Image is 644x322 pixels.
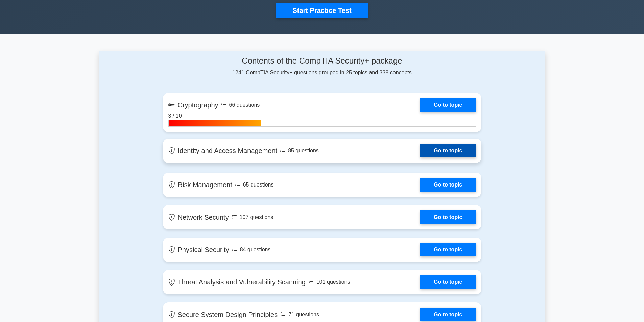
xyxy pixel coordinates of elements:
a: Go to topic [420,144,476,157]
a: Go to topic [420,275,476,289]
h4: Contents of the CompTIA Security+ package [163,56,481,66]
a: Go to topic [420,210,476,224]
a: Go to topic [420,178,476,192]
a: Go to topic [420,98,476,112]
button: Start Practice Test [276,3,367,18]
div: 1241 CompTIA Security+ questions grouped in 25 topics and 338 concepts [163,56,481,77]
a: Go to topic [420,243,476,256]
a: Go to topic [420,308,476,321]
